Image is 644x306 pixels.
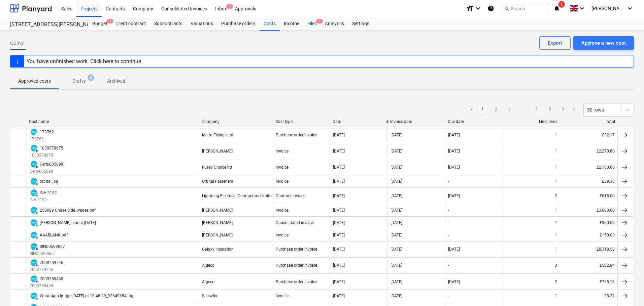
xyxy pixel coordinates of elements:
[391,263,402,268] div: [DATE]
[202,279,214,284] div: Algeco
[333,165,345,170] div: [DATE]
[539,36,571,50] button: Export
[555,220,557,225] div: 1
[560,242,617,257] div: £8,318.58
[391,233,402,237] div: [DATE]
[31,259,37,266] img: xero.svg
[30,177,38,186] div: Invoice has been synced with Xero and its status is currently PAID
[30,258,38,267] div: Invoice has been synced with Xero and its status is currently AUTHORISED
[333,133,345,137] div: [DATE]
[560,160,617,174] div: £2,160.00
[478,106,486,114] a: Page 1 is your current page
[391,193,402,198] div: [DATE]
[31,232,37,238] img: xero.svg
[321,17,348,31] div: Analytics
[333,179,345,184] div: [DATE]
[487,4,494,12] i: Knowledge base
[30,188,38,197] div: Invoice has been synced with Xero and its status is currently PAID
[40,162,63,167] div: Cerb-005099
[504,6,509,11] span: search
[276,179,289,184] div: Invoice
[466,4,474,12] i: format_size
[333,279,345,284] div: [DATE]
[276,294,289,298] div: Invoice
[581,39,626,47] div: Approve a new cost
[40,220,96,225] div: [PERSON_NAME] labour [DATE]
[202,133,233,137] div: Metro Fixings Ltd
[29,119,196,124] div: Cost name
[303,17,321,31] div: Files
[18,78,51,85] p: Approved costs
[40,233,68,237] div: AAABLANK.pdf
[333,294,345,298] div: [DATE]
[333,220,345,225] div: [DATE]
[333,208,345,213] div: [DATE]
[30,242,38,251] div: Invoice has been synced with Xero and its status is currently AUTHORISED
[31,129,37,135] img: xero.svg
[555,247,557,252] div: 1
[40,179,58,184] div: orbital.jpg
[31,145,37,151] img: xero.svg
[276,193,305,198] div: Contract invoice
[280,17,303,31] a: Income
[448,279,460,284] div: [DATE]
[492,106,500,114] a: Page 2
[88,74,94,81] span: 3
[448,149,460,154] div: [DATE]
[558,1,565,8] span: 1
[150,17,187,31] a: Subcontracts
[555,133,557,137] div: 1
[30,169,63,174] p: Cerb-005099
[40,260,63,265] div: 7003759746
[40,146,63,150] div: 1030370675
[30,128,38,136] div: Invoice has been synced with Xero and its status is currently DRAFT
[505,119,557,124] div: Line-items
[275,119,328,124] div: Cost type
[30,136,54,142] p: 173762
[276,220,314,225] div: Consolidated invoice
[501,3,548,14] button: Search
[40,276,63,281] div: 7003755465
[30,251,65,257] p: SIN00599067
[474,4,482,12] i: keyboard_arrow_down
[519,106,527,114] a: ...
[31,178,37,185] img: xero.svg
[30,144,38,152] div: Invoice has been synced with Xero and its status is currently AUTHORISED
[202,208,233,213] div: [PERSON_NAME]
[202,294,217,298] div: Screwfix
[31,161,37,168] img: xero.svg
[333,119,385,124] div: Date
[610,274,644,306] iframe: Chat Widget
[72,78,86,85] p: Drafts
[187,17,217,31] a: Valuations
[448,133,460,137] div: [DATE]
[276,208,289,213] div: Invoice
[573,36,634,50] button: Approve a new cost
[202,149,233,154] div: [PERSON_NAME]
[555,233,557,237] div: 1
[88,17,111,31] a: Budget5
[27,58,141,64] div: You have unfinished work. Click here to continue
[31,207,37,214] img: xero.svg
[448,179,449,184] div: -
[448,220,449,225] div: -
[560,291,617,301] div: £8.32
[30,292,38,300] div: Invoice has been synced with Xero and its status is currently PAID
[578,4,586,12] i: keyboard_arrow_down
[468,106,476,114] a: Previous page
[88,17,111,31] div: Budget
[107,78,125,85] p: Archived
[10,39,24,47] span: Costs
[560,230,617,241] div: £150.00
[555,149,557,154] div: 1
[276,247,317,252] div: Purchase order invoice
[40,244,65,249] div: SIN00599067
[40,208,96,213] div: 250929 Chase Side_wages.pdf
[448,263,449,268] div: -
[560,188,617,203] div: £615.00
[448,193,460,198] div: [DATE]
[111,17,150,31] a: Client contract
